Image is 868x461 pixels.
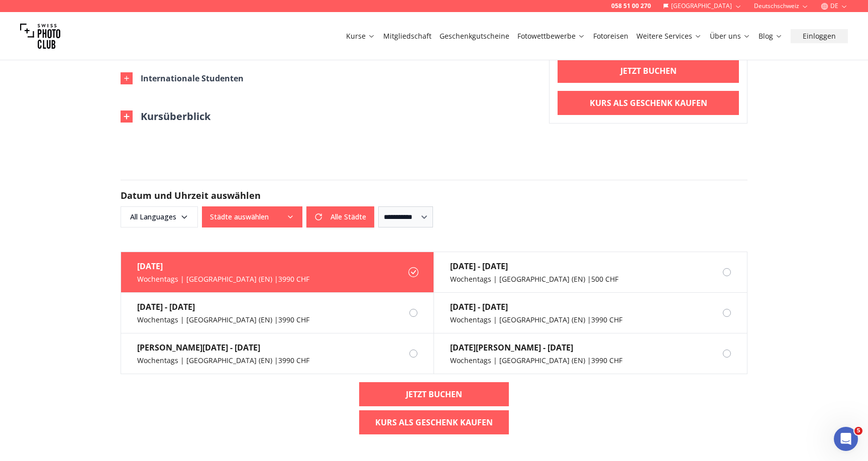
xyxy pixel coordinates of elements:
span: All Languages [122,208,196,226]
button: Internationale Studenten [113,63,525,93]
img: Outline Close [121,110,133,123]
a: Jetzt buchen [558,59,739,83]
b: Kurs als Geschenk kaufen [590,97,707,109]
button: Alle Städte [306,206,374,227]
div: [DATE] [137,260,309,272]
div: Wochentags | [GEOGRAPHIC_DATA] (EN) | 3990 CHF [450,356,622,366]
img: Swiss photo club [20,16,60,56]
a: Mitgliedschaft [383,31,431,41]
div: [PERSON_NAME][DATE] - [DATE] [137,341,309,354]
a: Kurse [346,31,375,41]
div: Wochentags | [GEOGRAPHIC_DATA] (EN) | 3990 CHF [137,315,309,325]
button: Geschenkgutscheine [436,29,513,43]
span: 5 [854,427,862,435]
a: Kurs als Geschenk kaufen [359,410,509,434]
a: 058 51 00 270 [611,2,651,10]
button: Über uns [706,29,754,43]
button: Städte auswählen [202,206,302,227]
button: Kursüberblick [121,109,210,124]
button: Weitere Services [632,29,706,43]
b: Jetzt buchen [620,65,677,77]
a: Weitere Services [636,31,702,41]
a: Kurs als Geschenk kaufen [558,91,739,115]
div: Wochentags | [GEOGRAPHIC_DATA] (EN) | 3990 CHF [137,356,309,366]
div: Wochentags | [GEOGRAPHIC_DATA] (EN) | 3990 CHF [137,274,309,284]
button: Blog [754,29,787,43]
button: Fotowettbewerbe [513,29,589,43]
a: Fotowettbewerbe [517,31,585,41]
div: [DATE] - [DATE] [450,260,618,272]
button: Fotoreisen [589,29,632,43]
button: Kurse [342,29,379,43]
a: Fotoreisen [593,31,628,41]
b: Jetzt buchen [406,388,462,400]
button: Einloggen [791,29,848,43]
div: [DATE] - [DATE] [137,301,309,313]
b: Kurs als Geschenk kaufen [375,416,493,428]
a: Blog [758,31,783,41]
div: [DATE] - [DATE] [450,301,622,313]
button: All Languages [121,206,198,227]
a: Über uns [710,31,750,41]
div: Wochentags | [GEOGRAPHIC_DATA] (EN) | 3990 CHF [450,315,622,325]
div: [DATE][PERSON_NAME] - [DATE] [450,341,622,354]
a: Jetzt buchen [359,382,509,406]
iframe: Intercom live chat [834,427,858,451]
button: Mitgliedschaft [379,29,436,43]
div: Wochentags | [GEOGRAPHIC_DATA] (EN) | 500 CHF [450,274,618,284]
div: Internationale Studenten [141,71,244,85]
h2: Datum und Uhrzeit auswählen [121,188,747,202]
a: Geschenkgutscheine [440,31,509,41]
